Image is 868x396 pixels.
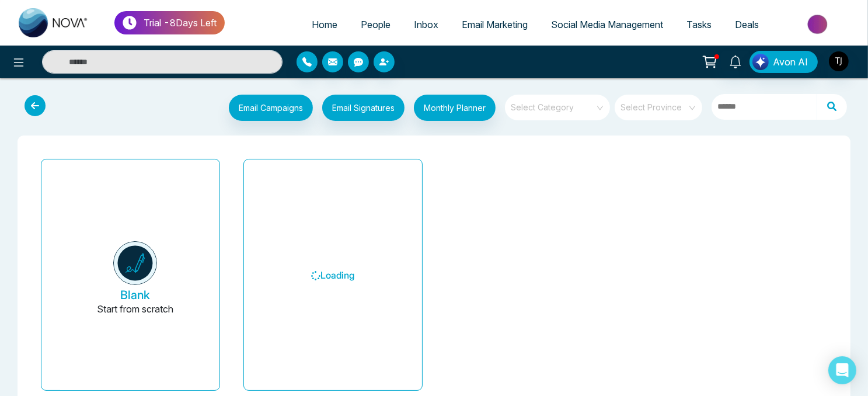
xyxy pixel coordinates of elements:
[414,19,438,30] span: Inbox
[776,11,861,37] img: Market-place.gif
[144,16,217,30] p: Trial - 8 Days Left
[414,95,496,121] button: Monthly Planner
[113,241,157,285] img: novacrm
[349,13,402,36] a: People
[322,95,405,121] button: Email Signatures
[829,51,849,71] img: User Avatar
[60,169,210,390] button: BlankStart from scratch
[450,13,539,36] a: Email Marketing
[219,101,313,113] a: Email Campaigns
[313,95,405,124] a: Email Signatures
[675,13,723,36] a: Tasks
[19,8,89,37] img: Nova CRM Logo
[828,356,856,384] div: Open Intercom Messenger
[120,288,150,302] h5: Blank
[750,51,818,73] button: Avon AI
[361,19,391,30] span: People
[258,169,408,382] h6: Loading
[462,19,528,30] span: Email Marketing
[539,13,675,36] a: Social Media Management
[686,19,712,30] span: Tasks
[97,302,173,330] p: Start from scratch
[723,13,771,36] a: Deals
[402,13,450,36] a: Inbox
[300,13,349,36] a: Home
[773,55,808,69] span: Avon AI
[405,95,496,124] a: Monthly Planner
[735,19,759,30] span: Deals
[752,54,769,70] img: Lead Flow
[312,19,337,30] span: Home
[551,19,663,30] span: Social Media Management
[229,95,313,121] button: Email Campaigns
